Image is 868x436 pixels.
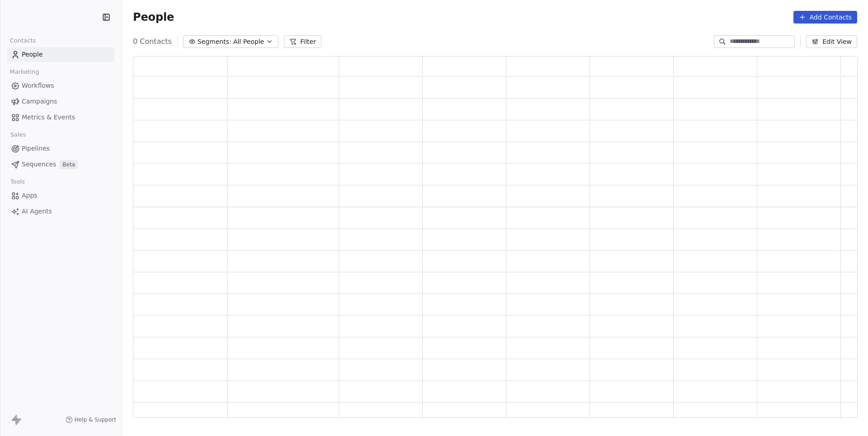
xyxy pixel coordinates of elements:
[6,175,28,189] span: Tools
[7,157,114,172] a: SequencesBeta
[133,10,174,24] span: People
[7,78,114,93] a: Workflows
[198,37,231,47] span: Segments:
[22,191,38,200] span: Apps
[7,141,114,156] a: Pipelines
[60,160,78,169] span: Beta
[6,128,30,142] span: Sales
[233,37,264,47] span: All People
[793,11,857,24] button: Add Contacts
[806,35,857,48] button: Edit View
[22,81,54,90] span: Workflows
[22,160,56,169] span: Sequences
[22,113,75,122] span: Metrics & Events
[22,50,43,59] span: People
[284,35,321,48] button: Filter
[22,97,57,106] span: Campaigns
[22,144,50,153] span: Pipelines
[7,188,114,203] a: Apps
[75,416,116,423] span: Help & Support
[22,207,52,216] span: AI Agents
[7,47,114,62] a: People
[7,204,114,219] a: AI Agents
[133,36,172,47] span: 0 Contacts
[6,34,40,47] span: Contacts
[66,416,116,423] a: Help & Support
[7,94,114,109] a: Campaigns
[7,110,114,125] a: Metrics & Events
[6,65,43,79] span: Marketing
